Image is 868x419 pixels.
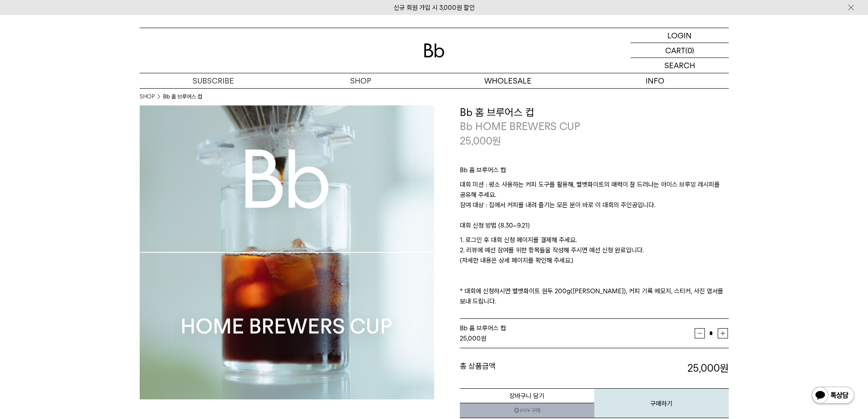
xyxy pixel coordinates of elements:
[718,328,728,338] button: 증가
[460,235,729,306] p: 1. 로그인 후 대회 신청 페이지를 결제해 주세요. 2. 리뷰에 예선 참여를 위한 항목들을 작성해 주시면 예선 신청 완료입니다. (자세한 내용은 상세 페이지를 확인해 주세요....
[720,362,729,374] b: 원
[140,92,155,101] a: SHOP
[434,73,582,88] p: WHOLESALE
[460,333,695,344] div: 원
[287,73,434,88] a: SHOP
[460,134,501,148] p: 25,000
[631,43,729,58] a: CART (0)
[687,362,729,374] strong: 25,000
[594,388,729,418] button: 구매하기
[460,361,594,376] dt: 총 상품금액
[460,179,729,220] p: 대회 미션 : 평소 사용하는 커피 도구를 활용해, 벨벳화이트의 매력이 잘 드러나는 아이스 브루잉 레시피를 공유해 주세요. 참여 대상 : 집에서 커피를 내려 즐기는 모든 분이 ...
[582,73,729,88] p: INFO
[460,119,729,134] p: Bb HOME BREWERS CUP
[460,165,729,179] p: Bb 홈 브루어스 컵
[140,73,287,88] a: SUBSCRIBE
[460,324,506,332] span: Bb 홈 브루어스 컵
[685,43,694,58] p: (0)
[492,135,501,147] span: 원
[665,43,685,58] p: CART
[695,328,705,338] button: 감소
[811,386,855,406] img: 카카오톡 채널 1:1 채팅 버튼
[424,43,444,58] img: 로고
[664,58,695,73] p: SEARCH
[667,28,692,43] p: LOGIN
[394,4,475,12] a: 신규 회원 가입 시 3,000원 할인
[140,105,434,399] img: Bb 홈 브루어스 컵
[631,28,729,43] a: LOGIN
[460,105,729,120] h3: Bb 홈 브루어스 컵
[460,335,481,342] strong: 25,000
[163,92,202,101] li: Bb 홈 브루어스 컵
[460,388,594,403] button: 장바구니 담기
[460,220,729,235] p: 대회 신청 방법 (8.30~9.21)
[460,403,594,418] a: 새창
